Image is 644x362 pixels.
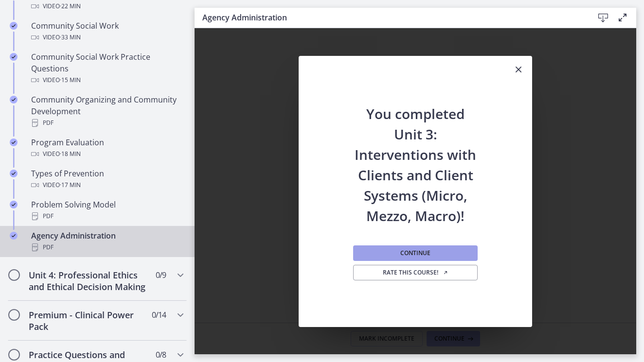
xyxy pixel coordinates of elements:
[31,0,183,12] div: Video
[353,245,478,261] button: Continue
[60,74,81,86] span: · 15 min
[31,148,183,160] div: Video
[31,168,183,191] div: Types of Prevention
[31,74,183,86] div: Video
[31,199,183,222] div: Problem Solving Model
[60,0,81,12] span: · 22 min
[400,249,430,257] span: Continue
[10,170,18,177] i: Completed
[31,241,183,253] div: PDF
[29,269,147,293] h2: Unit 4: Professional Ethics and Ethical Decision Making
[60,148,81,160] span: · 18 min
[10,96,18,103] i: Completed
[31,51,183,86] div: Community Social Work Practice Questions
[443,270,448,276] i: Opens in a new window
[31,94,183,129] div: Community Organizing and Community Development
[29,309,147,332] h2: Premium - Clinical Power Pack
[31,32,183,43] div: Video
[10,138,18,146] i: Completed
[505,56,532,84] button: Close
[31,137,183,160] div: Program Evaluation
[10,22,18,30] i: Completed
[31,230,183,253] div: Agency Administration
[31,210,183,222] div: PDF
[383,269,448,276] span: Rate this course!
[353,265,478,280] a: Rate this course! Opens in a new window
[10,53,18,61] i: Completed
[156,269,166,281] span: 0 / 9
[31,117,183,129] div: PDF
[10,201,18,208] i: Completed
[60,179,81,191] span: · 17 min
[156,349,166,361] span: 0 / 8
[202,12,578,23] h3: Agency Administration
[31,20,183,43] div: Community Social Work
[31,179,183,191] div: Video
[60,32,81,43] span: · 33 min
[351,84,480,226] h2: You completed Unit 3: Interventions with Clients and Client Systems (Micro, Mezzo, Macro)!
[152,309,166,321] span: 0 / 14
[10,232,18,240] i: Completed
